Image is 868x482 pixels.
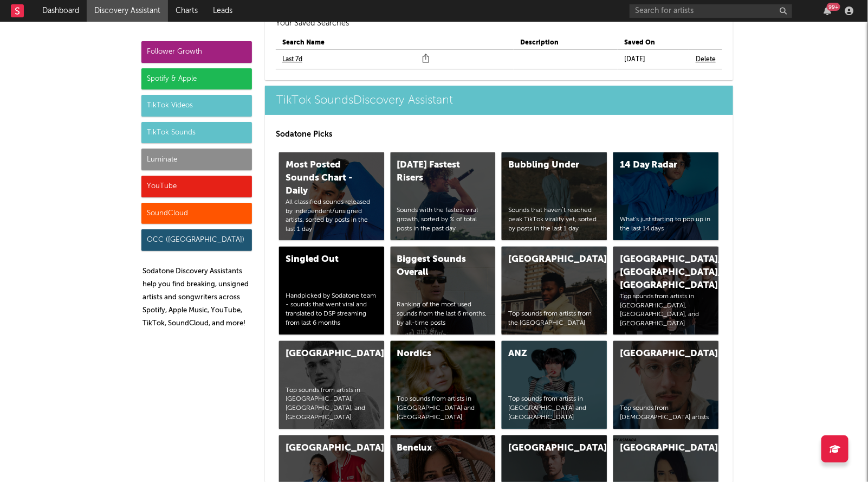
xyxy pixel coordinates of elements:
[276,17,722,30] h2: Your Saved Searches
[286,348,359,361] div: [GEOGRAPHIC_DATA]
[620,442,694,455] div: [GEOGRAPHIC_DATA]
[618,36,689,50] th: Saved On
[502,341,607,429] a: ANZTop sounds from artists in [GEOGRAPHIC_DATA] and [GEOGRAPHIC_DATA]
[824,7,831,15] button: 99+
[827,3,840,11] div: 99 +
[141,203,252,224] div: SoundCloud
[276,36,514,50] th: Search Name
[279,152,384,240] a: Most Posted Sounds Chart - DailyAll classified sounds released by independent/unsigned artists, s...
[508,253,582,266] div: [GEOGRAPHIC_DATA]
[391,152,496,240] a: [DATE] Fastest RisersSounds with the fastest viral growth, sorted by % of total posts in the past...
[613,247,718,335] a: [GEOGRAPHIC_DATA], [GEOGRAPHIC_DATA], [GEOGRAPHIC_DATA]Top sounds from artists in [GEOGRAPHIC_DAT...
[141,68,252,90] div: Spotify & Apple
[508,442,582,455] div: [GEOGRAPHIC_DATA]
[508,206,600,233] div: Sounds that haven’t reached peak TikTok virality yet, sorted by posts in the last 1 day
[613,341,718,429] a: [GEOGRAPHIC_DATA]Top sounds from [DEMOGRAPHIC_DATA] artists
[265,86,733,115] a: TikTok SoundsDiscovery Assistant
[620,215,712,234] div: What's just starting to pop up in the last 14 days
[141,122,252,144] div: TikTok Sounds
[141,41,252,63] div: Follower Growth
[286,159,359,198] div: Most Posted Sounds Chart - Daily
[141,149,252,170] div: Luminate
[613,152,718,240] a: 14 Day RadarWhat's just starting to pop up in the last 14 days
[282,53,302,66] a: Last 7d
[397,395,489,422] div: Top sounds from artists in [GEOGRAPHIC_DATA] and [GEOGRAPHIC_DATA]
[397,348,471,361] div: Nordics
[397,206,489,233] div: Sounds with the fastest viral growth, sorted by % of total posts in the past day
[620,404,712,422] div: Top sounds from [DEMOGRAPHIC_DATA] artists
[618,50,689,69] td: [DATE]
[508,395,600,422] div: Top sounds from artists in [GEOGRAPHIC_DATA] and [GEOGRAPHIC_DATA]
[141,176,252,197] div: YouTube
[286,253,359,266] div: Singled Out
[391,341,496,429] a: NordicsTop sounds from artists in [GEOGRAPHIC_DATA] and [GEOGRAPHIC_DATA]
[286,442,359,455] div: [GEOGRAPHIC_DATA]
[397,442,471,455] div: Benelux
[397,300,489,327] div: Ranking of the most used sounds from the last 6 months, by all-time posts
[286,198,378,234] div: All classified sounds released by independent/unsigned artists, sorted by posts in the last 1 day
[286,386,378,422] div: Top sounds from artists in [GEOGRAPHIC_DATA], [GEOGRAPHIC_DATA], and [GEOGRAPHIC_DATA]
[620,292,712,329] div: Top sounds from artists in [GEOGRAPHIC_DATA], [GEOGRAPHIC_DATA], and [GEOGRAPHIC_DATA]
[276,128,722,141] p: Sodatone Picks
[508,159,582,172] div: Bubbling Under
[279,247,384,335] a: Singled OutHandpicked by Sodatone team - sounds that went viral and translated to DSP streaming f...
[689,50,722,69] td: Delete
[508,348,582,361] div: ANZ
[620,253,694,292] div: [GEOGRAPHIC_DATA], [GEOGRAPHIC_DATA], [GEOGRAPHIC_DATA]
[391,247,496,335] a: Biggest Sounds OverallRanking of the most used sounds from the last 6 months, by all-time posts
[142,265,252,330] p: Sodatone Discovery Assistants help you find breaking, unsigned artists and songwriters across Spo...
[286,292,378,328] div: Handpicked by Sodatone team - sounds that went viral and translated to DSP streaming from last 6 ...
[397,253,471,279] div: Biggest Sounds Overall
[502,152,607,240] a: Bubbling UnderSounds that haven’t reached peak TikTok virality yet, sorted by posts in the last 1...
[141,95,252,117] div: TikTok Videos
[141,229,252,251] div: OCC ([GEOGRAPHIC_DATA])
[620,348,694,361] div: [GEOGRAPHIC_DATA]
[397,159,471,185] div: [DATE] Fastest Risers
[514,36,618,50] th: Description
[508,310,600,328] div: Top sounds from artists from the [GEOGRAPHIC_DATA]
[502,247,607,335] a: [GEOGRAPHIC_DATA]Top sounds from artists from the [GEOGRAPHIC_DATA]
[630,4,792,18] input: Search for artists
[279,341,384,429] a: [GEOGRAPHIC_DATA]Top sounds from artists in [GEOGRAPHIC_DATA], [GEOGRAPHIC_DATA], and [GEOGRAPHIC...
[620,159,694,172] div: 14 Day Radar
